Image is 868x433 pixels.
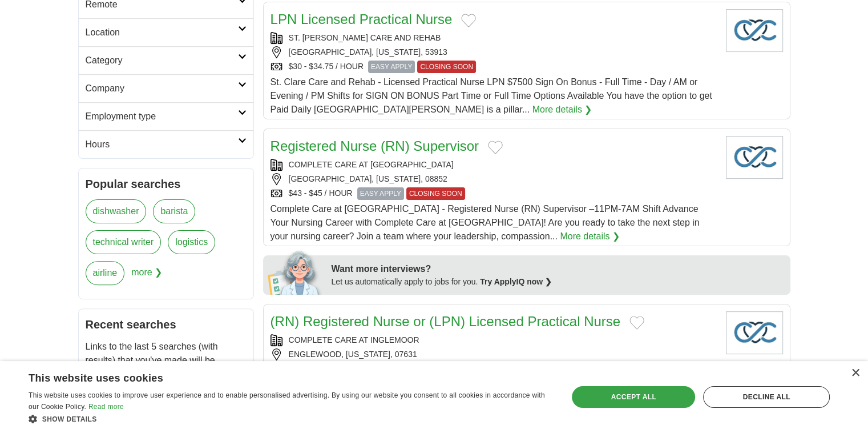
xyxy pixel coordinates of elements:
div: This website uses cookies [29,368,523,385]
a: LPN Licensed Practical Nurse [271,11,453,27]
a: Category [79,46,253,74]
div: COMPLETE CARE AT INGLEMOOR [271,334,717,346]
div: ST. [PERSON_NAME] CARE AND REHAB [271,32,717,44]
div: $43 - $45 / HOUR [271,187,717,200]
h2: Location [86,26,238,39]
a: (RN) Registered Nurse or (LPN) Licensed Practical Nurse [271,314,621,329]
a: dishwasher [86,199,147,223]
div: Let us automatically apply to jobs for you. [332,276,784,288]
a: barista [153,199,195,223]
div: Want more interviews? [332,262,784,276]
a: Read more, opens a new window [88,403,124,411]
span: EASY APPLY [368,61,415,73]
span: EASY APPLY [357,187,404,200]
a: Hours [79,130,253,158]
a: technical writer [86,230,162,254]
span: St. Clare Care and Rehab - Licensed Practical Nurse LPN $7500 Sign On Bonus - Full Time - Day / A... [271,77,712,114]
div: Decline all [703,386,830,408]
span: Complete Care at [GEOGRAPHIC_DATA] - Registered Nurse (RN) Supervisor –11PM-7AM Shift Advance You... [271,204,700,241]
img: apply-iq-scientist.png [268,249,323,295]
div: COMPLETE CARE AT [GEOGRAPHIC_DATA] [271,159,717,171]
h2: Popular searches [86,175,247,193]
div: [GEOGRAPHIC_DATA], [US_STATE], 53913 [271,46,717,58]
div: Show details [29,413,552,424]
div: $30 - $34.75 / HOUR [271,61,717,73]
span: Show details [42,415,97,423]
h2: Employment type [86,110,238,123]
a: More details ❯ [532,103,592,117]
p: Links to the last 5 searches (with results) that you've made will be displayed here. [86,340,247,381]
img: Company logo [726,9,783,52]
span: CLOSING SOON [406,187,465,200]
a: airline [86,261,125,285]
h2: Category [86,54,238,67]
div: Close [851,369,859,378]
button: Add to favorite jobs [629,316,644,330]
div: [GEOGRAPHIC_DATA], [US_STATE], 08852 [271,173,717,185]
h2: Recent searches [86,316,247,333]
button: Add to favorite jobs [461,14,476,27]
img: Company logo [726,136,783,179]
span: This website uses cookies to improve user experience and to enable personalised advertising. By u... [29,391,545,411]
a: Company [79,74,253,102]
a: Try ApplyIQ now ❯ [480,277,552,286]
span: more ❯ [131,261,162,292]
a: logistics [168,230,215,254]
a: Registered Nurse (RN) Supervisor [271,138,479,154]
a: Location [79,18,253,46]
a: Employment type [79,102,253,130]
span: CLOSING SOON [417,61,476,73]
div: ENGLEWOOD, [US_STATE], 07631 [271,348,717,360]
a: More details ❯ [560,230,620,243]
img: Company logo [726,311,783,354]
button: Add to favorite jobs [488,141,503,154]
div: Accept all [572,386,695,408]
h2: Company [86,82,238,95]
h2: Hours [86,138,238,151]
